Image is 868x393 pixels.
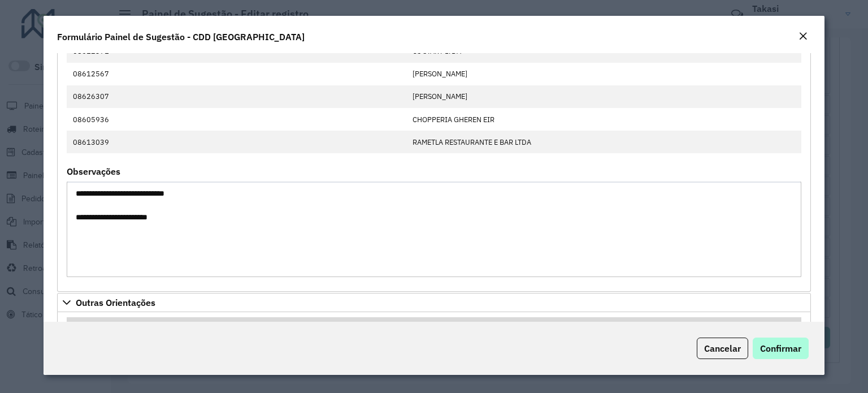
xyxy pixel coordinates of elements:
td: 08613039 [67,131,406,153]
span: Confirmar [760,343,801,354]
button: Confirmar [753,338,809,359]
td: 08605936 [67,108,406,131]
button: Close [795,29,811,44]
span: Outras Orientações [76,298,155,307]
td: [PERSON_NAME] [406,63,801,85]
td: [PERSON_NAME] [406,85,801,108]
button: Cancelar [697,338,748,359]
td: 08612567 [67,63,406,85]
a: Outras Orientações [57,293,811,312]
h4: Formulário Painel de Sugestão - CDD [GEOGRAPHIC_DATA] [57,30,305,44]
td: CHOPPERIA GHEREN EIR [406,108,801,131]
em: Fechar [798,32,808,41]
th: Clientes [577,317,801,341]
td: 08626307 [67,85,406,108]
label: Observações [67,165,120,178]
td: RAMETLA RESTAURANTE E BAR LTDA [406,131,801,153]
span: Cancelar [704,343,741,354]
th: Código Cliente [67,317,577,341]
